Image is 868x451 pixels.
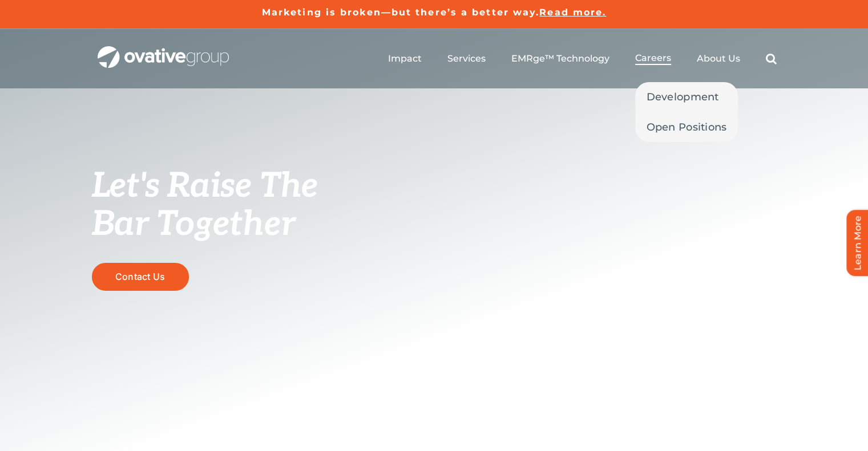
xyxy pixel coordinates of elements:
a: Services [447,53,486,64]
span: Careers [635,52,671,64]
span: Development [647,89,719,105]
span: Open Positions [647,119,727,135]
a: EMRge™ Technology [511,53,609,64]
a: Marketing is broken—but there’s a better way. [262,7,540,18]
a: OG_Full_horizontal_WHT [98,45,229,56]
a: Open Positions [635,112,738,142]
a: Careers [635,52,671,65]
a: Read more. [539,7,606,18]
a: Development [635,82,738,112]
nav: Menu [388,40,777,77]
span: Contact Us [115,271,165,282]
a: About Us [697,53,740,64]
a: Search [766,53,777,64]
span: Bar Together [92,204,295,245]
a: Impact [388,53,422,64]
span: Let's Raise The [92,166,318,207]
a: Contact Us [92,263,189,291]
